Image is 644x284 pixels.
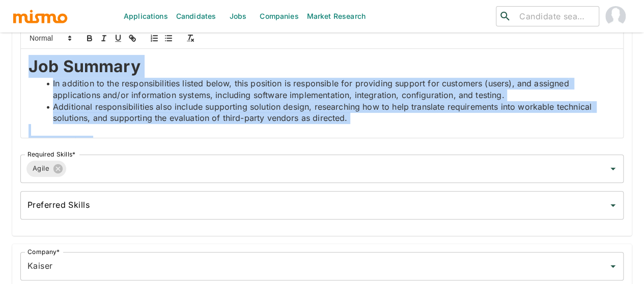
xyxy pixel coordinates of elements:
[41,101,615,124] li: Additional responsibilities also include supporting solution design, researching how to help tran...
[606,198,620,212] button: Open
[515,9,595,23] input: Candidate search
[26,163,55,174] span: Agile
[26,161,66,177] div: Agile
[27,247,60,256] label: Company*
[606,259,620,273] button: Open
[606,162,620,176] button: Open
[29,136,91,146] strong: Role Overview:
[27,150,76,159] label: Required Skills*
[41,78,615,101] li: In addition to the responsibilities listed below, this position is responsible for providing supp...
[12,9,68,24] img: logo
[29,56,141,76] strong: Job Summary
[605,6,626,26] img: Maia Reyes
